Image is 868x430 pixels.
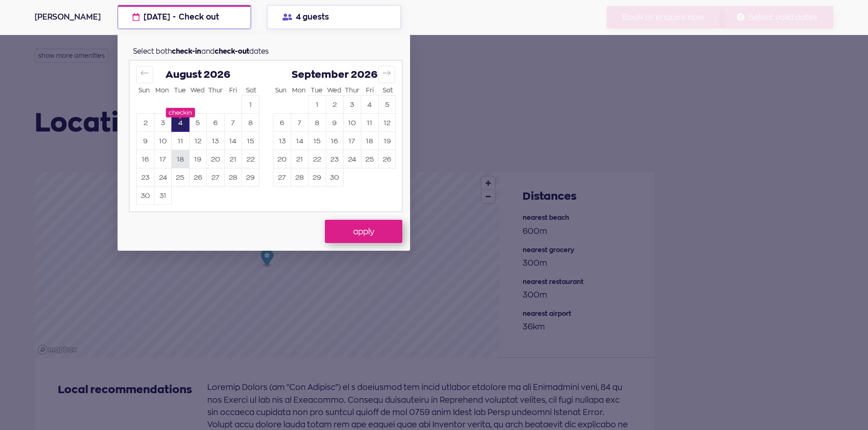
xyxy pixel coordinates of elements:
[189,114,206,132] td: Choose Wednesday, August 5, 2026 as your end date.
[137,150,154,168] td: Choose Sunday, August 16, 2026 as your end date.
[154,187,171,205] td: Choose Monday, August 31, 2026 as your end date.
[242,151,259,168] button: 22
[165,68,202,81] span: August
[361,150,378,168] td: Choose Friday, September 25, 2026 as your end date.
[325,220,402,243] button: apply
[273,169,290,187] button: 27
[137,132,154,150] td: Choose Sunday, August 9, 2026 as your end date.
[154,114,171,132] td: Choose Monday, August 3, 2026 as your end date.
[291,132,308,150] button: 14
[154,132,171,150] td: Choose Monday, August 10, 2026 as your end date.
[291,114,308,132] button: 7
[273,132,291,150] td: Choose Sunday, September 13, 2026 as your end date.
[137,187,154,205] button: 30
[154,168,171,187] td: Choose Monday, August 24, 2026 as your end date.
[378,114,395,132] td: Choose Saturday, September 12, 2026 as your end date.
[273,150,291,168] td: Choose Sunday, September 20, 2026 as your end date.
[137,132,154,150] button: 9
[179,12,219,22] span: Check out
[242,114,259,132] button: 8
[225,132,241,150] button: 14
[344,96,361,114] td: Choose Thursday, September 3, 2026 as your end date.
[137,168,154,187] td: Choose Sunday, August 23, 2026 as your end date.
[291,151,308,168] button: 21
[241,168,259,187] td: Choose Saturday, August 29, 2026 as your end date.
[273,132,290,150] button: 13
[189,150,206,168] td: Choose Wednesday, August 19, 2026 as your end date.
[326,96,343,114] button: 2
[291,169,308,187] button: 28
[242,132,259,150] button: 15
[154,150,171,168] td: Choose Monday, August 17, 2026 as your end date.
[137,114,154,132] button: 2
[308,114,325,132] button: 8
[242,169,259,187] button: 29
[224,114,241,132] td: Choose Friday, August 7, 2026 as your end date.
[361,96,378,114] td: Choose Friday, September 4, 2026 as your end date.
[308,169,325,187] button: 29
[378,66,395,83] button: Move forward to switch to the next month.
[241,132,259,150] td: Choose Saturday, August 15, 2026 as your end date.
[154,169,171,187] button: 24
[308,168,326,187] td: Choose Tuesday, September 29, 2026 as your end date.
[326,151,343,168] button: 23
[241,96,259,114] td: Choose Saturday, August 1, 2026 as your end date.
[144,12,170,22] span: [DATE]
[344,132,361,150] td: Choose Thursday, September 17, 2026 as your end date.
[207,150,224,168] td: Choose Thursday, August 20, 2026 as your end date.
[308,96,326,114] td: Choose Tuesday, September 1, 2026 as your end date.
[379,114,395,132] button: 12
[35,11,102,23] div: [PERSON_NAME]
[241,150,259,168] td: Choose Saturday, August 22, 2026 as your end date.
[129,46,402,57] div: Select both and dates
[224,168,241,187] td: Choose Friday, August 28, 2026 as your end date.
[361,132,378,150] td: Choose Friday, September 18, 2026 as your end date.
[207,132,224,150] button: 13
[379,96,395,114] button: 5
[190,132,206,150] button: 12
[207,132,224,150] td: Choose Thursday, August 13, 2026 as your end date.
[326,114,343,132] button: 9
[326,150,343,168] td: Choose Wednesday, September 23, 2026 as your end date.
[137,114,154,132] td: Choose Sunday, August 2, 2026 as your end date.
[172,132,189,150] button: 11
[154,151,171,168] button: 17
[379,132,395,150] button: 19
[378,132,395,150] td: Choose Saturday, September 19, 2026 as your end date.
[273,151,290,168] button: 20
[273,114,291,132] td: Choose Sunday, September 6, 2026 as your end date.
[154,132,171,150] button: 10
[225,151,241,168] button: 21
[308,132,326,150] td: Choose Tuesday, September 15, 2026 as your end date.
[225,169,241,187] button: 28
[136,66,153,83] button: Move backward to switch to the previous month.
[351,68,378,81] span: 2026
[344,150,361,168] td: Choose Thursday, September 24, 2026 as your end date.
[207,114,224,132] button: 6
[308,151,325,168] button: 22
[172,132,189,150] td: Choose Tuesday, August 11, 2026 as your end date.
[207,169,224,187] button: 27
[361,151,378,168] button: 25
[291,114,308,132] td: Choose Monday, September 7, 2026 as your end date.
[207,168,224,187] td: Choose Thursday, August 27, 2026 as your end date.
[241,114,259,132] td: Choose Saturday, August 8, 2026 as your end date.
[361,114,378,132] td: Choose Friday, September 11, 2026 as your end date.
[308,132,325,150] button: 15
[137,187,154,205] td: Choose Sunday, August 30, 2026 as your end date.
[172,151,189,168] button: 18
[273,168,291,187] td: Choose Sunday, September 27, 2026 as your end date.
[190,114,206,132] button: 5
[137,169,154,187] button: 23
[344,151,360,168] button: 24
[172,114,189,132] td: Selected. Tuesday, August 4, 2026
[344,114,361,132] td: Choose Thursday, September 10, 2026 as your end date.
[361,114,378,132] button: 11
[308,96,325,114] button: 1
[344,96,360,114] button: 3
[308,114,326,132] td: Choose Tuesday, September 8, 2026 as your end date.
[326,114,343,132] td: Choose Wednesday, September 9, 2026 as your end date.
[154,187,171,205] button: 31
[189,132,206,150] td: Choose Wednesday, August 12, 2026 as your end date.
[215,47,249,56] strong: check-out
